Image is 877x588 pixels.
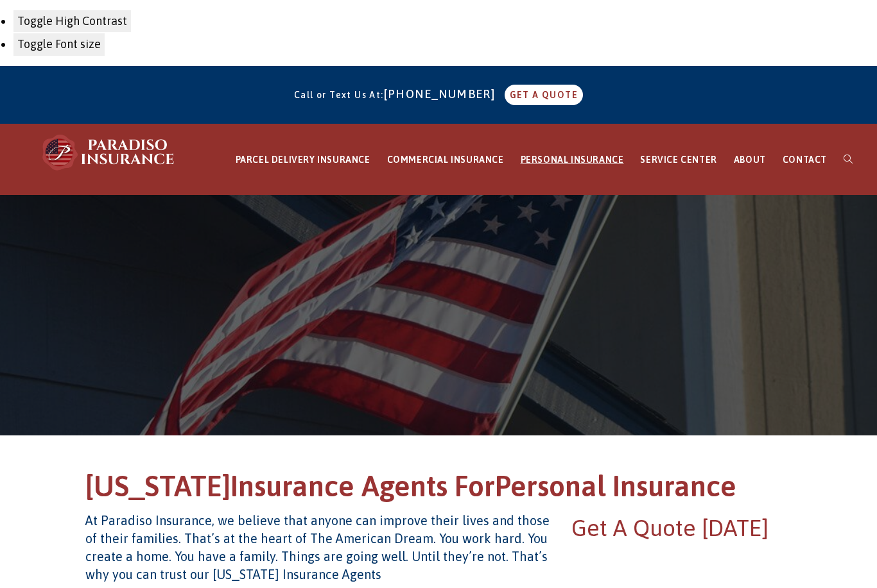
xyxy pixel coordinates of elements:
span: Toggle Font size [17,37,101,51]
span: Toggle High Contrast [17,14,127,28]
a: GET A QUOTE [505,85,583,105]
span: ABOUT [734,155,766,165]
span: Insurance Agents For [230,469,495,503]
a: PARCEL DELIVERY INSURANCE [227,124,379,196]
a: SERVICE CENTER [632,124,725,196]
h4: At Paradiso Insurance, we believe that anyone can improve their lives and those of their families... [85,512,550,584]
span: PARCEL DELIVERY INSURANCE [236,155,370,165]
span: Call or Text Us At: [294,90,384,100]
span: CONTACT [783,155,827,165]
a: ABOUT [725,124,774,196]
span: COMMERCIAL INSURANCE [387,155,504,165]
button: Toggle High Contrast [13,10,132,33]
a: CONTACT [774,124,835,196]
span: SERVICE CENTER [640,155,716,165]
a: PERSONAL INSURANCE [512,124,632,196]
a: [PHONE_NUMBER] [384,87,502,101]
img: Paradiso Insurance [39,133,180,172]
h2: Get A Quote [DATE] [571,512,792,544]
a: COMMERCIAL INSURANCE [379,124,512,196]
h1: [US_STATE] Personal Insurance [85,467,792,512]
button: Toggle Font size [13,33,105,56]
span: PERSONAL INSURANCE [521,155,624,165]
